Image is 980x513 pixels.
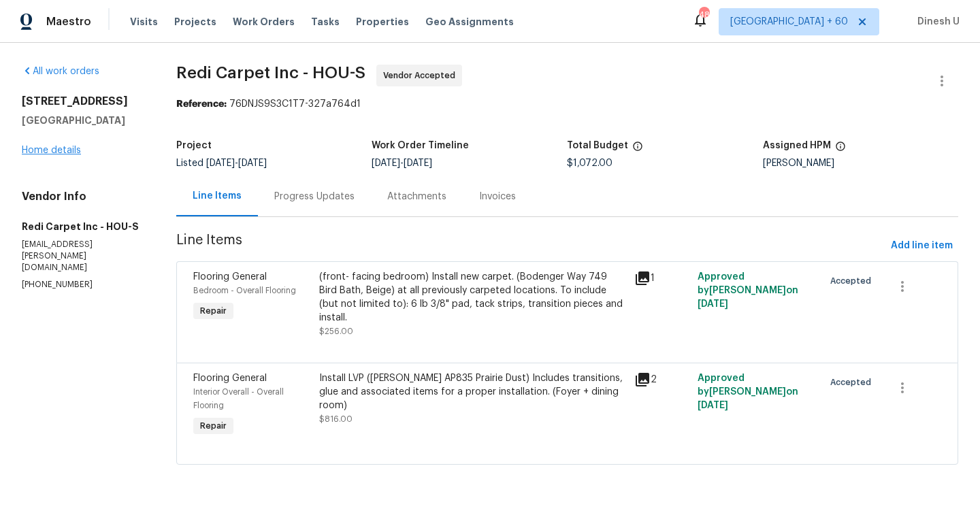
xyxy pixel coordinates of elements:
[567,159,612,168] span: $1,072.00
[319,371,626,412] div: Install LVP ([PERSON_NAME] AP835 Prairie Dust) Includes transitions, glue and associated items fo...
[233,15,295,29] span: Work Orders
[22,220,144,233] h5: Redi Carpet Inc - HOU-S
[698,272,798,309] span: Approved by [PERSON_NAME] on
[22,67,99,76] a: All work orders
[176,233,885,259] span: Line Items
[193,374,267,383] span: Flooring General
[634,371,689,388] div: 2
[22,95,144,108] h2: [STREET_ADDRESS]
[730,15,848,29] span: [GEOGRAPHIC_DATA] + 60
[319,270,626,325] div: (front- facing bedroom) Install new carpet. (Bodenger Way 749 Bird Bath, Beige) at all previously...
[891,237,953,254] span: Add line item
[912,15,960,29] span: Dinesh U
[238,159,267,168] span: [DATE]
[22,146,81,155] a: Home details
[632,141,643,159] span: The total cost of line items that have been proposed by Opendoor. This sum includes line items th...
[176,141,212,150] h5: Project
[130,15,158,29] span: Visits
[311,17,340,27] span: Tasks
[372,159,432,168] span: -
[193,272,267,282] span: Flooring General
[274,190,355,203] div: Progress Updates
[319,327,353,335] span: $256.00
[763,141,831,150] h5: Assigned HPM
[193,286,296,295] span: Bedroom - Overall Flooring
[174,15,216,29] span: Projects
[176,159,267,168] span: Listed
[387,190,446,203] div: Attachments
[698,374,798,410] span: Approved by [PERSON_NAME] on
[479,190,516,203] div: Invoices
[830,274,877,288] span: Accepted
[567,141,628,150] h5: Total Budget
[885,233,958,259] button: Add line item
[22,114,144,127] h5: [GEOGRAPHIC_DATA]
[176,65,365,81] span: Redi Carpet Inc - HOU-S
[22,190,144,203] h4: Vendor Info
[176,97,958,111] div: 76DNJS9S3C1T7-327a764d1
[22,239,144,274] p: [EMAIL_ADDRESS][PERSON_NAME][DOMAIN_NAME]
[195,419,232,433] span: Repair
[698,299,728,309] span: [DATE]
[404,159,432,168] span: [DATE]
[206,159,235,168] span: [DATE]
[176,99,227,109] b: Reference:
[356,15,409,29] span: Properties
[206,159,267,168] span: -
[763,159,958,168] div: [PERSON_NAME]
[830,376,877,389] span: Accepted
[383,69,461,82] span: Vendor Accepted
[699,8,708,22] div: 480
[195,304,232,318] span: Repair
[319,415,353,423] span: $816.00
[634,270,689,286] div: 1
[835,141,846,159] span: The hpm assigned to this work order.
[46,15,91,29] span: Maestro
[425,15,514,29] span: Geo Assignments
[22,279,144,291] p: [PHONE_NUMBER]
[193,189,242,203] div: Line Items
[372,141,469,150] h5: Work Order Timeline
[372,159,400,168] span: [DATE]
[698,401,728,410] span: [DATE]
[193,388,284,410] span: Interior Overall - Overall Flooring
